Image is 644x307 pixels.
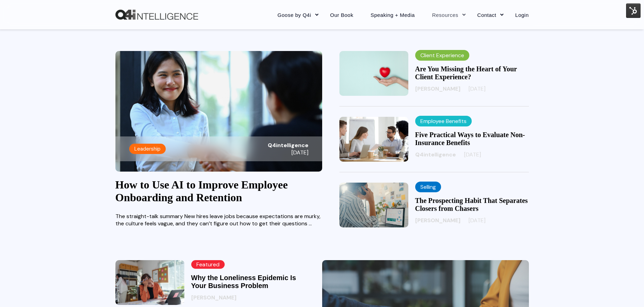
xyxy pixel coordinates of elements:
span: [PERSON_NAME] [415,85,460,92]
a: Five Practical Ways to Evaluate Non-Insurance Benefits [415,131,525,146]
p: The straight-talk summary New hires leave jobs because expectations are murky, the culture feels ... [115,213,322,227]
span: Q4intelligence [415,151,456,158]
img: Why the Loneliness Epidemic Is Your Business Problem [115,260,184,305]
span: Q4intelligence [268,142,308,149]
a: How to Use AI to Improve Employee Onboarding and Retention [115,178,288,204]
span: Featured [191,260,225,269]
span: [DATE] [469,217,485,224]
label: Selling [415,182,441,192]
a: Why the Loneliness Epidemic Is Your Business Problem [191,274,296,289]
label: Leadership [129,144,166,154]
img: How to Use AI to Improve Employee Onboarding and Retention [115,51,322,172]
img: Q4intelligence, LLC logo [115,10,198,20]
label: Client Experience [415,50,469,61]
span: [PERSON_NAME] [415,217,460,224]
a: How to Use AI to Improve Employee Onboarding and Retention Leadership Q4intelligence [DATE] [115,51,322,172]
a: Back to Home [115,10,198,20]
span: [DATE] [469,85,485,92]
img: HubSpot Tools Menu Toggle [626,3,641,18]
a: The Prospecting Habit That Separates Closers from Chasers [415,197,528,212]
span: [DATE] [268,149,308,156]
label: Employee Benefits [415,116,472,126]
span: [PERSON_NAME] [191,294,236,301]
span: [DATE] [464,151,481,158]
iframe: Chat Widget [610,274,644,307]
img: Five Practical Ways to Evaluate Non-Insurance Benefits [339,117,408,162]
img: Are You Missing the Heart of Your Client Experience? [339,51,408,96]
a: Are You Missing the Heart of Your Client Experience? [415,65,517,81]
img: The Prospecting Habit That Separates Closers from Chasers [339,183,408,227]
